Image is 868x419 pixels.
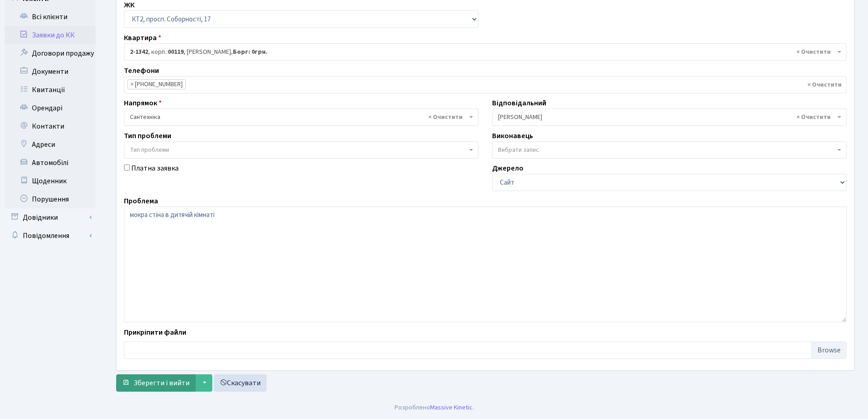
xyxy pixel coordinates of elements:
span: Вибрати запис [498,145,539,155]
button: Зберегти і вийти [116,374,195,392]
label: Квартира [124,32,161,43]
span: Видалити всі елементи [428,113,462,122]
div: Розроблено . [395,403,474,413]
a: Довідники [5,208,96,227]
label: Тип проблеми [124,130,171,141]
span: Тип проблеми [130,145,169,155]
span: Сантехніка [124,109,478,126]
b: 2-1342 [130,47,148,57]
a: Всі клієнти [5,8,96,26]
a: Договори продажу [5,44,96,62]
span: Сантехніка [130,113,467,122]
span: Видалити всі елементи [796,47,831,57]
span: Видалити всі елементи [796,113,831,122]
a: Автомобілі [5,154,96,172]
b: Борг: 0грн. [233,47,267,57]
span: × [130,80,134,89]
a: Повідомлення [5,227,96,245]
label: Платна заявка [131,163,179,174]
span: Видалити всі елементи [807,80,842,89]
a: Заявки до КК [5,26,96,44]
a: Документи [5,62,96,81]
label: Джерело [492,163,524,174]
li: (096) 249-30-72 [127,79,186,89]
a: Щоденник [5,172,96,190]
a: Порушення [5,190,96,208]
label: Проблема [124,196,158,207]
label: Виконавець [492,130,533,141]
a: Контакти [5,117,96,135]
a: Адреси [5,135,96,154]
a: Massive Kinetic [430,403,473,412]
span: <b>2-1342</b>, корп.: <b>00119</b>, Щербань Наталія Григорівна, <b>Борг: 0грн.</b> [124,43,847,61]
span: Тихонов М.М. [492,109,847,126]
label: Відповідальний [492,98,546,109]
a: Квитанції [5,81,96,99]
b: 00119 [168,47,184,57]
span: Тихонов М.М. [498,113,835,122]
label: Телефони [124,65,159,76]
span: Зберегти і вийти [134,378,190,388]
a: Скасувати [214,374,267,392]
a: Орендарі [5,99,96,117]
span: <b>2-1342</b>, корп.: <b>00119</b>, Щербань Наталія Григорівна, <b>Борг: 0грн.</b> [130,47,835,57]
label: Прикріпити файли [124,327,186,338]
label: Напрямок [124,98,162,109]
